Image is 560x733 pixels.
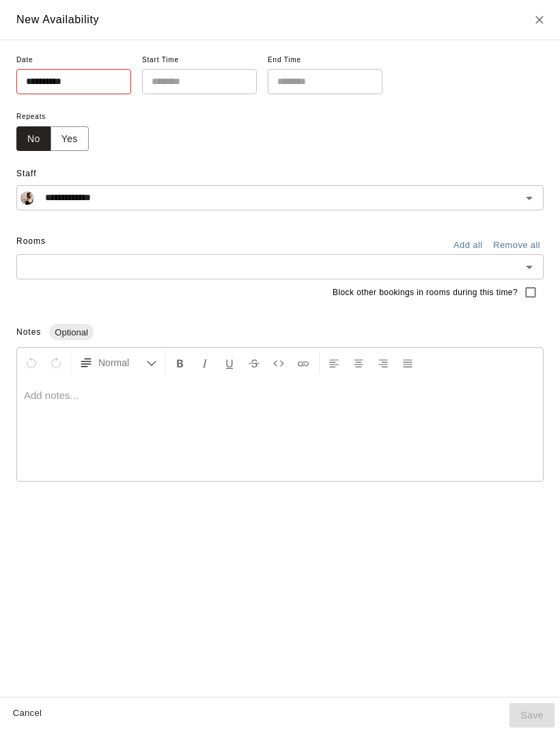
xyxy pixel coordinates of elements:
[142,51,257,70] span: Start Time
[322,350,346,375] button: Left Align
[218,350,241,375] button: Format Underline
[142,69,247,94] input: Choose time, selected time is 12:00 AM
[16,163,544,185] span: Staff
[527,8,552,32] button: Close
[268,51,382,70] span: End Time
[396,350,419,375] button: Justify Align
[490,235,544,256] button: Remove all
[520,258,539,277] button: Open
[193,350,216,375] button: Format Italics
[372,350,395,375] button: Right Align
[49,327,93,337] span: Optional
[51,126,89,152] button: Yes
[16,11,99,29] h6: New Availability
[74,350,163,375] button: Formatting Options
[333,286,518,300] span: Block other bookings in rooms during this time?
[16,126,89,152] div: outlined button group
[347,350,370,375] button: Center Align
[16,126,51,152] button: No
[169,350,192,375] button: Format Bold
[267,350,290,375] button: Insert Code
[5,703,49,724] button: Cancel
[242,350,266,375] button: Format Strikethrough
[268,69,373,94] input: Choose time, selected time is 12:30 AM
[20,191,34,205] img: Lauryn Morris
[20,350,43,375] button: Undo
[292,350,315,375] button: Insert Link
[446,235,490,256] button: Add all
[16,69,122,94] input: Choose date, selected date is Sep 16, 2025
[44,350,68,375] button: Redo
[16,236,46,246] span: Rooms
[520,189,539,208] button: Open
[16,51,131,70] span: Date
[16,108,100,126] span: Repeats
[98,356,146,370] span: Normal
[16,327,41,337] span: Notes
